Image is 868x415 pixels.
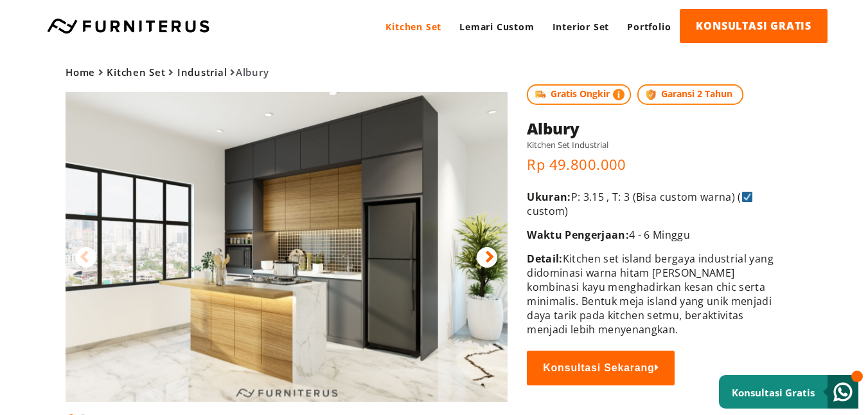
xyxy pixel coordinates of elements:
[742,192,752,202] img: ☑
[637,84,743,105] span: Garansi 2 Tahun
[618,9,680,44] a: Portfolio
[527,154,784,174] p: Rp 49.800.000
[527,228,784,242] p: 4 - 6 Minggu
[66,66,269,78] span: Albury
[527,139,784,151] h5: Kitchen Set Industrial
[680,9,828,43] a: KONSULTASI GRATIS
[450,9,543,44] a: Lemari Custom
[177,66,227,78] a: Industrial
[613,88,624,102] img: info-colored.png
[533,88,547,102] img: shipping.jpg
[527,228,629,242] span: Waktu Pengerjaan:
[527,252,562,266] span: Detail:
[719,375,858,409] a: Konsultasi Gratis
[527,84,631,105] span: Gratis Ongkir
[644,88,658,102] img: protect.png
[107,66,165,78] a: Kitchen Set
[732,386,815,399] small: Konsultasi Gratis
[544,9,619,44] a: Interior Set
[527,190,784,218] p: P: 3.15 , T: 3 (Bisa custom warna) ( custom)
[527,118,784,139] h1: Albury
[66,66,95,78] a: Home
[376,9,450,44] a: Kitchen Set
[527,252,784,337] p: Kitchen set island bergaya industrial yang didominasi warna hitam [PERSON_NAME] kombinasi kayu me...
[527,190,571,204] span: Ukuran:
[527,351,675,385] button: Konsultasi Sekarang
